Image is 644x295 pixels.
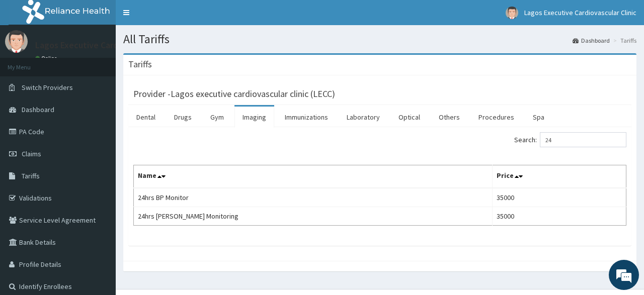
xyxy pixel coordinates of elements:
[5,30,28,53] img: User Image
[128,60,152,69] h3: Tariffs
[492,188,626,207] td: 35000
[22,171,40,180] span: Tariffs
[611,36,636,45] li: Tariffs
[22,105,54,114] span: Dashboard
[128,107,164,128] a: Dental
[390,107,428,128] a: Optical
[134,165,493,188] th: Name
[165,5,189,29] div: Minimize live chat window
[525,107,552,128] a: Spa
[524,8,636,17] span: Lagos Executive Cardiovascular Clinic
[470,107,522,128] a: Procedures
[277,107,336,128] a: Immunizations
[492,207,626,226] td: 35000
[573,36,610,45] a: Dashboard
[202,107,232,128] a: Gym
[134,188,493,207] td: 24hrs BP Monitor
[35,55,59,62] a: Online
[123,33,636,46] h1: All Tariffs
[133,89,335,99] h3: Provider - Lagos executive cardiovascular clinic (LECC)
[52,56,169,69] div: Chat with us now
[134,207,493,226] td: 24hrs [PERSON_NAME] Monitoring
[19,50,41,75] img: d_794563401_company_1708531726252_794563401
[431,107,468,128] a: Others
[166,107,200,128] a: Drugs
[339,107,388,128] a: Laboratory
[540,132,626,147] input: Search:
[234,107,274,128] a: Imaging
[58,85,139,187] span: We're online!
[514,132,626,147] label: Search:
[492,165,626,188] th: Price
[5,192,192,227] textarea: Type your message and hit 'Enter'
[35,41,181,50] p: Lagos Executive Cardiovascular Clinic
[506,7,518,19] img: User Image
[22,83,73,92] span: Switch Providers
[22,149,41,158] span: Claims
